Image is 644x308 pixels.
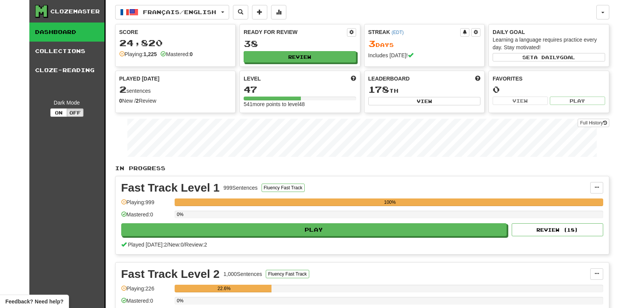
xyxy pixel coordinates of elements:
[493,75,605,82] div: Favorites
[493,97,548,105] button: View
[368,75,410,82] span: Leaderboard
[143,51,157,57] strong: 1,225
[161,50,193,58] div: Mastered:
[368,97,481,105] button: View
[493,85,605,94] div: 0
[177,198,603,206] div: 100%
[493,28,605,36] div: Daily Goal
[119,84,127,95] span: 2
[368,39,481,49] div: Day s
[119,38,232,48] div: 24,820
[121,182,220,194] div: Fast Track Level 1
[50,8,100,15] div: Clozemaster
[244,85,356,94] div: 47
[244,28,347,36] div: Ready for Review
[475,75,480,82] span: This week in points, UTC
[35,99,99,106] div: Dark Mode
[368,52,481,59] div: Includes [DATE]!
[368,84,389,95] span: 178
[121,198,171,211] div: Playing: 999
[368,85,481,95] div: th
[121,268,220,280] div: Fast Track Level 2
[67,108,84,117] button: Off
[119,50,157,58] div: Playing:
[119,97,232,105] div: New / Review
[119,85,232,95] div: sentences
[128,242,167,248] span: Played [DATE]: 2
[115,5,229,19] button: Français/English
[244,75,261,82] span: Level
[5,298,63,305] span: Open feedback widget
[244,100,356,108] div: 541 more points to level 48
[177,285,271,292] div: 22.6%
[266,270,309,278] button: Fluency Fast Track
[244,39,356,48] div: 38
[262,184,305,192] button: Fluency Fast Track
[578,119,609,127] a: Full History
[493,36,605,51] div: Learning a language requires practice every day. Stay motivated!
[115,164,609,172] p: In Progress
[29,42,104,61] a: Collections
[271,5,286,19] button: More stats
[119,28,232,36] div: Score
[121,223,507,236] button: Play
[167,242,169,248] span: /
[368,28,461,36] div: Streak
[550,97,605,105] button: Play
[119,98,122,104] strong: 0
[368,38,376,49] span: 3
[534,55,560,60] span: a daily
[183,242,185,248] span: /
[29,61,104,80] a: Cloze-Reading
[119,75,160,82] span: Played [DATE]
[351,75,356,82] span: Score more points to level up
[223,184,258,192] div: 999 Sentences
[512,223,603,236] button: Review (18)
[233,5,248,19] button: Search sentences
[121,285,171,297] div: Playing: 226
[190,51,193,57] strong: 0
[244,51,356,63] button: Review
[223,270,262,278] div: 1,000 Sentences
[29,23,104,42] a: Dashboard
[136,98,139,104] strong: 2
[252,5,267,19] button: Add sentence to collection
[169,242,184,248] span: New: 0
[185,242,207,248] span: Review: 2
[143,9,216,15] span: Français / English
[50,108,67,117] button: On
[493,53,605,61] button: Seta dailygoal
[121,211,171,223] div: Mastered: 0
[392,30,404,35] a: (EDT)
